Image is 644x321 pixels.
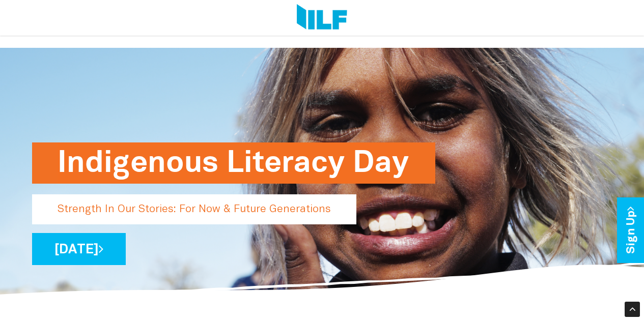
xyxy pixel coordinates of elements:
[32,194,356,224] p: Strength In Our Stories: For Now & Future Generations
[32,233,126,265] a: [DATE]
[58,142,410,184] h1: Indigenous Literacy Day
[297,4,347,32] img: Logo
[625,302,640,317] div: Scroll Back to Top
